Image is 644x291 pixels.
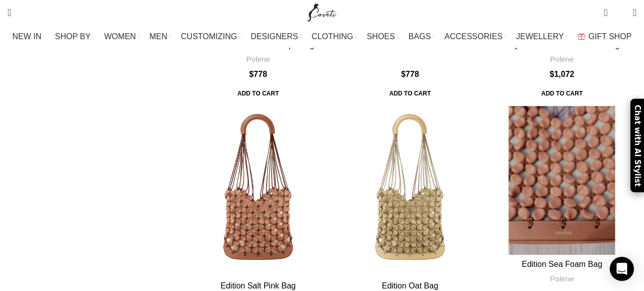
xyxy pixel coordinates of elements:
a: MEN [149,27,171,47]
a: JEWELLERY [516,27,568,47]
a: Edition Salt Pink Bag [220,281,295,290]
a: Edition Oat Bag [336,106,485,276]
span: JEWELLERY [516,32,564,41]
span: GIFT SHOP [589,32,632,41]
a: Add to cart: “Nodde Seau Edition Taupe Bag” [230,85,286,103]
a: Edition Salt Pink Bag [184,106,333,276]
a: Edition Oat Bag [382,281,438,290]
a: Nodde Seau Edition Taupe Bag [202,41,314,49]
bdi: 1,072 [550,70,575,78]
span: $ [401,70,406,78]
a: CLOTHING [311,27,357,47]
span: Add to cart [382,85,438,103]
span: $ [249,70,254,78]
a: Add to cart: “Nodde Seau Edition Sand Bag” [382,85,438,103]
bdi: 778 [401,70,419,78]
span: Add to cart [230,85,286,103]
a: Site logo [305,8,339,16]
a: ACCESSORIES [444,27,506,47]
span: WOMEN [104,32,136,41]
a: Neyu Edition Smooth Chalk Bag [505,41,620,49]
a: SHOP BY [55,27,94,47]
span: SHOES [367,32,395,41]
span: 0 [605,5,612,13]
span: $ [550,70,554,78]
img: GiftBag [578,33,585,40]
span: 0 [617,10,625,18]
span: DESIGNERS [251,32,298,41]
span: CLOTHING [311,32,353,41]
bdi: 778 [249,70,267,78]
a: Search [3,3,16,23]
a: GIFT SHOP [578,27,632,47]
span: MEN [149,32,168,41]
span: ACCESSORIES [444,32,503,41]
span: CUSTOMIZING [181,32,237,41]
span: Add to cart [534,85,590,103]
a: Edition Sea Foam Bag [522,260,602,268]
span: SHOP BY [55,32,91,41]
a: 0 [599,3,612,23]
span: BAGS [409,32,431,41]
a: BAGS [409,27,434,47]
a: Edition Sea Foam Bag [488,106,636,255]
a: WOMEN [104,27,139,47]
a: DESIGNERS [251,27,301,47]
a: SHOES [367,27,398,47]
a: Polene [550,273,574,284]
a: NEW IN [13,27,45,47]
div: My Wishlist [615,3,625,23]
a: CUSTOMIZING [181,27,241,47]
a: Polene [246,54,270,64]
a: Add to cart: “Neyu Edition Smooth Chalk Bag” [534,85,590,103]
div: Open Intercom Messenger [610,257,634,281]
a: Polene [550,54,574,64]
div: Main navigation [3,27,641,47]
span: NEW IN [13,32,42,41]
